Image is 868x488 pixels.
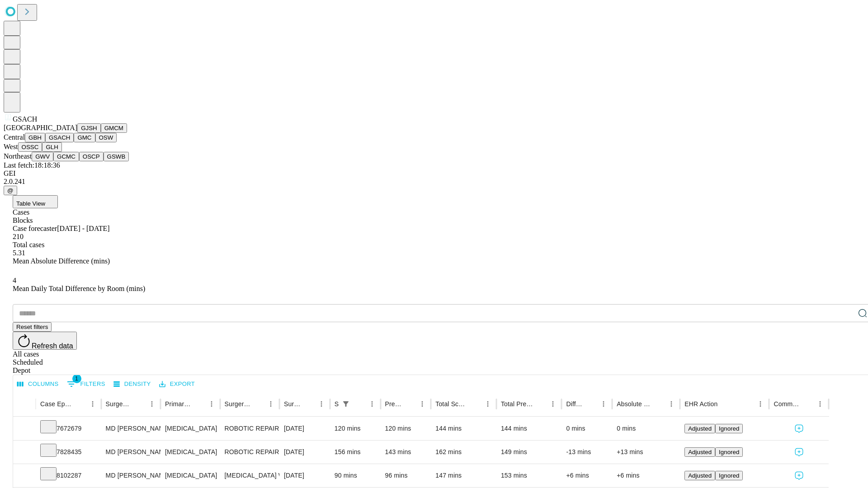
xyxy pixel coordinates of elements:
[315,398,328,410] button: Menu
[481,398,494,410] button: Menu
[264,398,277,410] button: Menu
[45,133,74,142] button: GSACH
[101,123,127,133] button: GMCM
[225,417,275,440] div: ROBOTIC REPAIR INITIAL [MEDICAL_DATA] REDUCIBLE AGE [DEMOGRAPHIC_DATA] OR MORE
[40,417,97,440] div: 7672679
[814,398,826,410] button: Menu
[4,152,32,160] span: Northeast
[25,133,45,142] button: GBH
[13,233,24,240] span: 210
[566,441,608,464] div: -13 mins
[335,441,376,464] div: 156 mins
[252,398,264,410] button: Sort
[18,142,42,152] button: OSSC
[719,425,739,432] span: Ignored
[74,133,95,142] button: GMC
[106,464,156,487] div: MD [PERSON_NAME] Md
[385,417,427,440] div: 120 mins
[547,398,559,410] button: Menu
[566,464,608,487] div: +6 mins
[32,342,73,350] span: Refresh data
[4,133,25,141] span: Central
[801,398,814,410] button: Sort
[715,424,743,433] button: Ignored
[13,225,57,232] span: Case forecaster
[684,447,715,457] button: Adjusted
[719,449,739,455] span: Ignored
[95,133,117,142] button: OSW
[4,124,77,131] span: [GEOGRAPHIC_DATA]
[754,398,767,410] button: Menu
[284,417,325,440] div: [DATE]
[40,441,97,464] div: 7828435
[688,472,712,479] span: Adjusted
[165,400,191,408] div: Primary Service
[104,152,129,161] button: GSWB
[774,400,800,408] div: Comments
[32,152,53,161] button: GWV
[7,187,14,194] span: @
[684,400,717,408] div: EHR Action
[13,277,16,284] span: 4
[18,445,31,460] button: Expand
[77,123,101,133] button: GJSH
[340,398,352,410] button: Show filters
[13,285,145,292] span: Mean Daily Total Difference by Room (mins)
[684,424,715,433] button: Adjusted
[13,257,110,265] span: Mean Absolute Difference (mins)
[715,447,743,457] button: Ignored
[501,464,557,487] div: 153 mins
[225,464,275,487] div: [MEDICAL_DATA] WITH CHOLANGIOGRAM
[40,464,97,487] div: 8102287
[719,472,739,479] span: Ignored
[4,169,864,178] div: GEI
[566,400,584,408] div: Difference
[225,441,275,464] div: ROBOTIC REPAIR INITIAL INCISIONAL /VENTRAL [MEDICAL_DATA] REDUCIBLE
[146,398,158,410] button: Menu
[435,441,492,464] div: 162 mins
[340,398,352,410] div: 1 active filter
[4,143,18,150] span: West
[335,464,376,487] div: 90 mins
[74,398,86,410] button: Sort
[501,400,533,408] div: Total Predicted Duration
[13,241,44,249] span: Total cases
[106,400,132,408] div: Surgeon Name
[652,398,665,410] button: Sort
[4,186,17,195] button: @
[42,142,61,152] button: GLH
[501,441,557,464] div: 149 mins
[715,471,743,480] button: Ignored
[16,324,48,330] span: Reset filters
[13,332,77,350] button: Refresh data
[688,449,712,455] span: Adjusted
[18,468,31,484] button: Expand
[53,152,79,161] button: GCMC
[4,161,60,169] span: Last fetch: 18:18:36
[79,152,104,161] button: OSCP
[40,400,73,408] div: Case Epic Id
[566,417,608,440] div: 0 mins
[284,441,325,464] div: [DATE]
[165,464,215,487] div: [MEDICAL_DATA]
[617,441,675,464] div: +13 mins
[57,225,109,232] span: [DATE] - [DATE]
[106,441,156,464] div: MD [PERSON_NAME] Md
[416,398,429,410] button: Menu
[534,398,547,410] button: Sort
[385,400,403,408] div: Predicted In Room Duration
[284,400,302,408] div: Surgery Date
[157,377,197,391] button: Export
[335,417,376,440] div: 120 mins
[4,178,864,186] div: 2.0.241
[353,398,366,410] button: Sort
[18,421,31,437] button: Expand
[72,374,81,383] span: 1
[385,441,427,464] div: 143 mins
[16,200,45,207] span: Table View
[403,398,416,410] button: Sort
[684,471,715,480] button: Adjusted
[193,398,205,410] button: Sort
[688,425,712,432] span: Adjusted
[65,377,108,391] button: Show filters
